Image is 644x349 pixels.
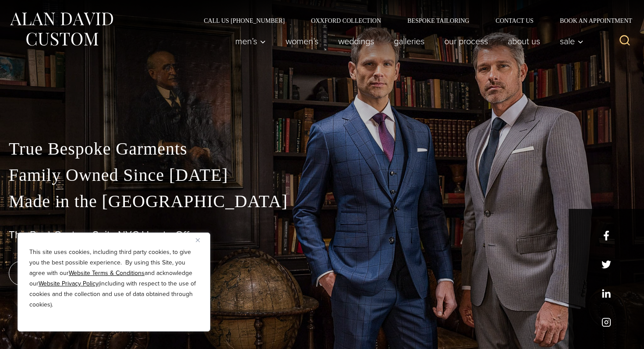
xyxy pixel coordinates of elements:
h1: The Best Custom Suits NYC Has to Offer [9,229,635,241]
a: Galleries [384,32,435,50]
p: True Bespoke Garments Family Owned Since [DATE] Made in the [GEOGRAPHIC_DATA] [9,136,635,215]
a: Women’s [276,32,329,50]
img: Alan David Custom [9,10,114,49]
p: This site uses cookies, including third party cookies, to give you the best possible experience. ... [29,247,198,310]
a: Website Privacy Policy [39,279,99,288]
nav: Secondary Navigation [191,18,635,24]
a: Oxxford Collection [298,18,394,24]
button: Close [196,235,206,245]
span: Sale [560,37,584,46]
img: Close [196,238,200,242]
nav: Primary Navigation [226,32,588,50]
a: Contact Us [482,18,547,24]
a: book an appointment [9,261,131,286]
a: Call Us [PHONE_NUMBER] [191,18,298,24]
span: Men’s [235,37,266,46]
a: weddings [329,32,384,50]
a: Bespoke Tailoring [394,18,482,24]
a: Book an Appointment [547,18,635,24]
a: About Us [498,32,550,50]
a: Website Terms & Conditions [69,268,145,278]
a: Our Process [435,32,498,50]
button: View Search Form [614,31,635,52]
